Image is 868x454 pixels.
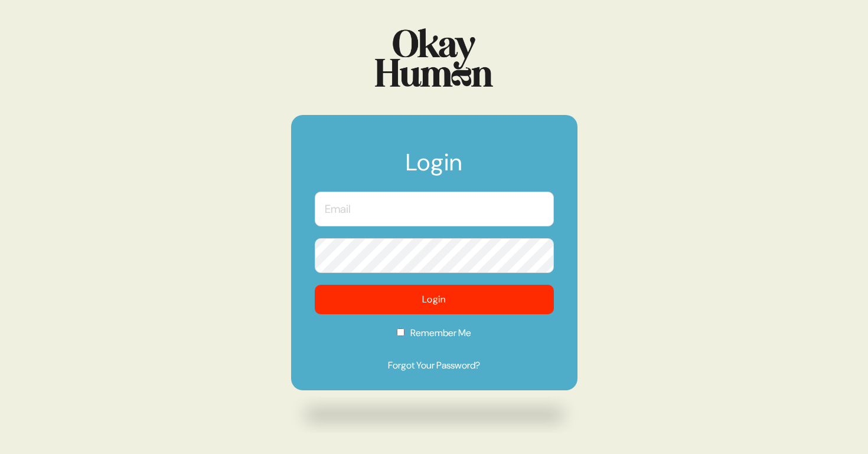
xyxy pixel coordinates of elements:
[315,326,554,348] label: Remember Me
[315,192,554,226] input: Email
[397,328,404,336] input: Remember Me
[291,396,577,433] img: Drop shadow
[315,285,554,314] button: Login
[375,28,493,87] img: Logo
[315,358,554,373] a: Forgot Your Password?
[315,150,554,186] h1: Login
